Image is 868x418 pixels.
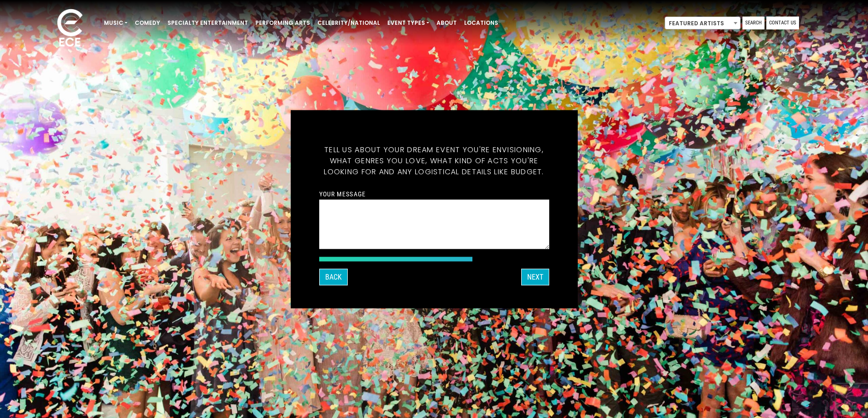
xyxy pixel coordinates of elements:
a: Music [100,15,131,31]
a: Specialty Entertainment [164,15,252,31]
a: Performing Arts [252,15,314,31]
a: Contact Us [766,17,799,29]
a: Celebrity/National [314,15,384,31]
h5: Tell us about your dream event you're envisioning, what genres you love, what kind of acts you're... [319,133,549,188]
a: Search [742,17,765,29]
img: ece_new_logo_whitev2-1.png [47,6,93,51]
a: About [433,15,460,31]
span: Featured Artists [665,17,741,29]
a: Event Types [384,15,433,31]
span: Featured Artists [665,17,740,30]
button: Next [521,269,549,285]
a: Locations [460,15,502,31]
label: Your message [319,189,366,198]
a: Comedy [131,15,164,31]
button: Back [319,269,348,285]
